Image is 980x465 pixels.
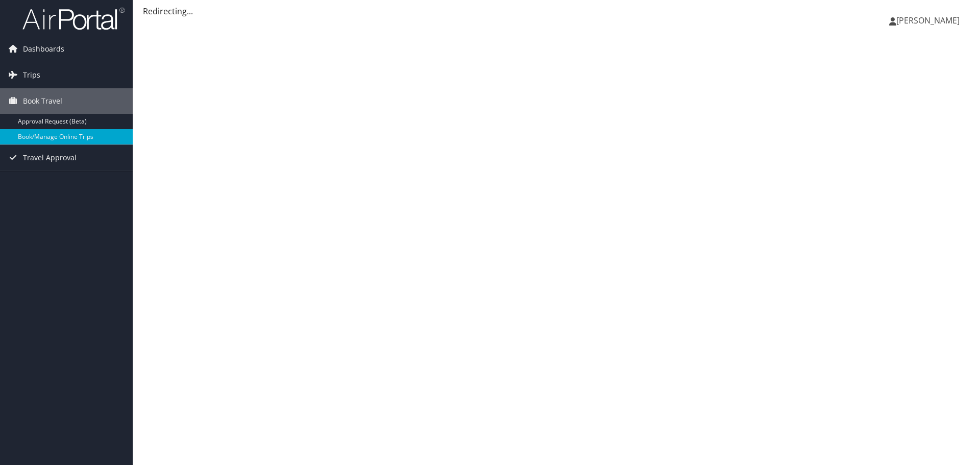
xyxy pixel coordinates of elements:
[23,36,64,62] span: Dashboards
[22,7,125,31] img: airportal-logo.png
[143,5,970,17] div: Redirecting...
[889,5,970,36] a: [PERSON_NAME]
[23,88,62,114] span: Book Travel
[23,145,77,170] span: Travel Approval
[23,62,40,88] span: Trips
[896,15,960,26] span: [PERSON_NAME]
